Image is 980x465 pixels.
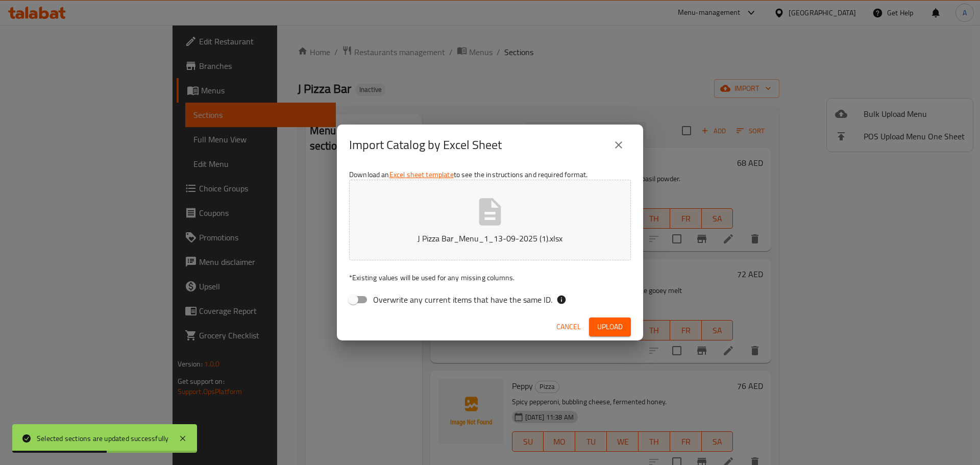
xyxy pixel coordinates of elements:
div: Selected sections are updated successfully [37,433,168,444]
button: Cancel [552,317,585,336]
div: Download an to see the instructions and required format. [337,165,643,313]
p: J Pizza Bar_Menu_1_13-09-2025 (1).xlsx [365,232,615,244]
button: Upload [589,317,631,336]
p: Existing values will be used for any missing columns. [349,273,631,283]
svg: If the overwrite option isn't selected, then the items that match an existing ID will be ignored ... [556,295,567,305]
span: Cancel [556,321,581,333]
span: Upload [597,321,623,333]
span: Overwrite any current items that have the same ID. [373,293,552,306]
a: Excel sheet template [389,168,454,181]
button: close [606,133,631,157]
h2: Import Catalog by Excel Sheet [349,137,502,153]
button: J Pizza Bar_Menu_1_13-09-2025 (1).xlsx [349,180,631,260]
